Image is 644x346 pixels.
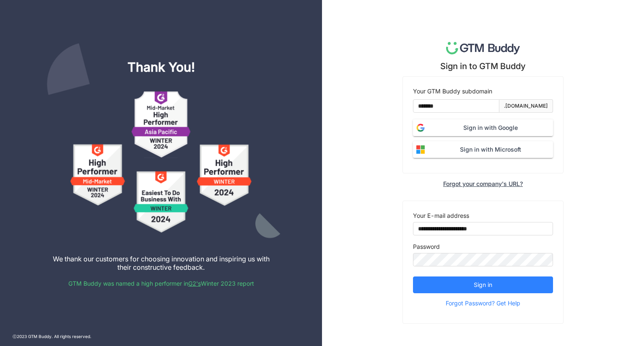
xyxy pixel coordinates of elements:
[474,280,492,289] span: Sign in
[413,211,469,220] label: Your E-mail address
[188,280,201,287] a: G2's
[413,142,428,157] img: login-microsoft.svg
[413,120,428,135] img: login-google.svg
[413,119,553,136] button: Sign in with Google
[413,87,553,96] div: Your GTM Buddy subdomain
[446,42,520,54] img: logo
[413,242,440,251] label: Password
[428,145,553,154] span: Sign in with Microsoft
[413,141,553,158] button: Sign in with Microsoft
[440,61,526,71] div: Sign in to GTM Buddy
[443,180,523,187] div: Forgot your company's URL?
[428,123,553,132] span: Sign in with Google
[446,297,520,310] span: Forgot Password? Get Help
[504,102,548,110] div: .[DOMAIN_NAME]
[413,276,553,293] button: Sign in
